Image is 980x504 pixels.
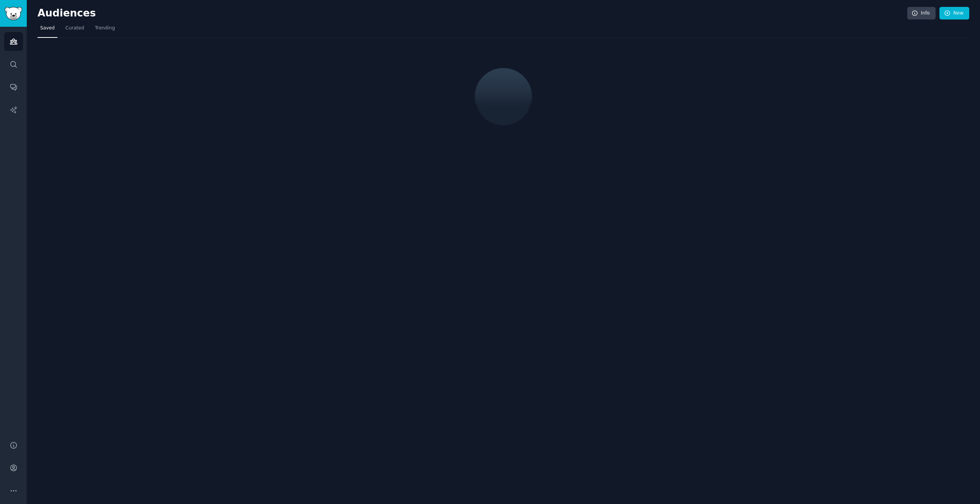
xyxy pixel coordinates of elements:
a: Saved [38,22,57,38]
a: New [939,7,969,20]
span: Curated [65,25,84,32]
a: Trending [92,22,118,38]
h2: Audiences [38,7,907,20]
img: GummySearch logo [5,7,22,20]
span: Saved [40,25,55,32]
span: Trending [95,25,115,32]
a: Info [907,7,936,20]
a: Curated [63,22,87,38]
